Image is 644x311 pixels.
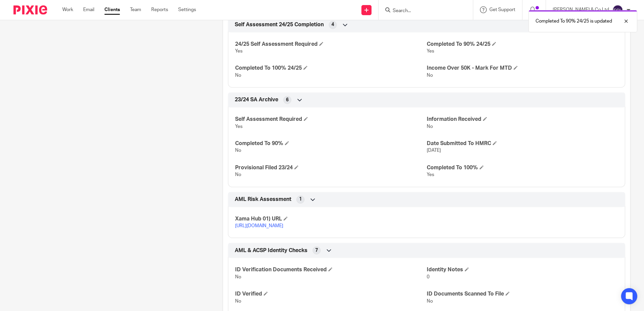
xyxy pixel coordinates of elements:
[235,266,426,273] h4: ID Verification Documents Received
[235,299,241,304] span: No
[178,6,196,13] a: Settings
[235,49,243,54] span: Yes
[427,73,433,78] span: No
[235,275,241,279] span: No
[151,6,168,13] a: Reports
[235,164,426,171] h4: Provisional Filed 23/24
[235,65,426,72] h4: Completed To 100% 24/25
[235,124,243,129] span: Yes
[427,299,433,304] span: No
[235,172,241,177] span: No
[427,290,618,298] h4: ID Documents Scanned To File
[427,41,618,48] h4: Completed To 90% 24/25
[235,223,283,228] a: [URL][DOMAIN_NAME]
[235,116,426,123] h4: Self Assessment Required
[427,116,618,123] h4: Information Received
[235,148,241,153] span: No
[299,196,302,203] span: 1
[427,65,618,72] h4: Income Over 50K - Mark For MTD
[62,6,73,13] a: Work
[427,124,433,129] span: No
[427,172,434,177] span: Yes
[235,215,426,222] h4: Xama Hub 01) URL
[427,266,618,273] h4: Identity Notes
[427,148,441,153] span: [DATE]
[235,140,426,147] h4: Completed To 90%
[235,21,324,28] span: Self Assessment 24/25 Completion
[104,6,120,13] a: Clients
[235,73,241,78] span: No
[13,5,47,14] img: Pixie
[83,6,94,13] a: Email
[612,5,623,15] img: svg%3E
[315,247,318,254] span: 7
[235,290,426,298] h4: ID Verified
[235,96,278,103] span: 23/24 SA Archive
[130,6,141,13] a: Team
[427,164,618,171] h4: Completed To 100%
[427,275,429,279] span: 0
[536,18,612,25] p: Completed To 90% 24/25 is updated
[427,140,618,147] h4: Date Submitted To HMRC
[235,41,426,48] h4: 24/25 Self Assessment Required
[286,97,289,103] span: 6
[427,49,434,54] span: Yes
[235,247,308,254] span: AML & ACSP Identity Checks
[235,196,291,203] span: AML Risk Assessment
